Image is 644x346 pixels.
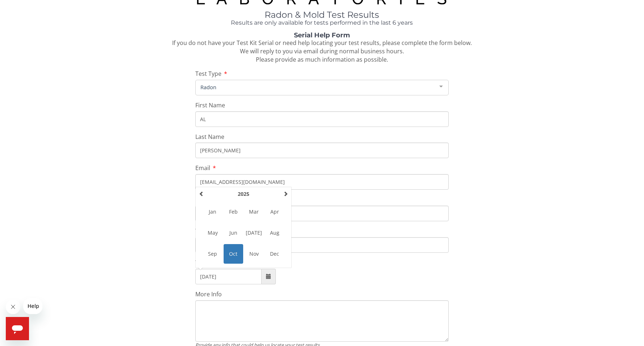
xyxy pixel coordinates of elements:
[224,202,243,222] span: Feb
[195,101,225,109] span: First Name
[195,10,449,20] h1: Radon & Mold Test Results
[199,83,434,91] span: Radon
[283,191,288,196] span: Next Year
[203,202,223,222] span: Jan
[265,244,284,264] span: Dec
[244,202,264,222] span: Mar
[244,223,264,243] span: [DATE]
[195,133,224,141] span: Last Name
[195,290,222,298] span: More Info
[265,223,284,243] span: Aug
[195,164,210,172] span: Email
[195,70,221,78] span: Test Type
[6,317,29,340] iframe: Button to launch messaging window
[224,244,243,264] span: Oct
[203,223,223,243] span: May
[265,202,284,222] span: Apr
[199,191,204,196] span: Previous Year
[203,244,223,264] span: Sep
[6,300,20,314] iframe: Close message
[244,244,264,264] span: Nov
[195,20,449,26] h4: Results are only available for tests performed in the last 6 years
[206,189,281,199] th: Select Year
[23,298,42,314] iframe: Message from company
[172,39,472,63] span: If you do not have your Test Kit Serial or need help locating your test results, please complete ...
[294,31,350,39] strong: Serial Help Form
[224,223,243,243] span: Jun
